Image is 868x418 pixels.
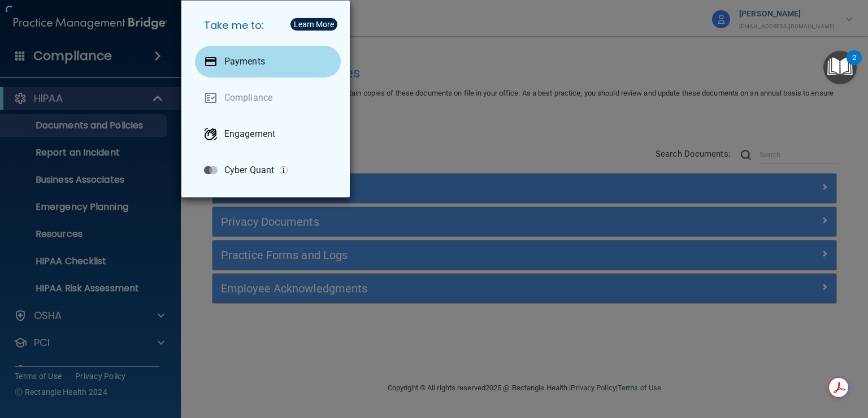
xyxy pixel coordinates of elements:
a: Payments [195,46,341,77]
button: Open Resource Center, 2 new notifications [823,51,857,84]
p: Payments [224,56,265,67]
a: Compliance [195,82,341,114]
div: Learn More [294,20,334,28]
a: Cyber Quant [195,154,341,186]
button: Learn More [290,18,337,31]
h5: Take me to: [195,10,341,41]
div: 2 [852,58,856,72]
a: Engagement [195,118,341,150]
iframe: Drift Widget Chat Controller [673,339,854,383]
p: Engagement [224,128,275,140]
p: Cyber Quant [224,165,274,176]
